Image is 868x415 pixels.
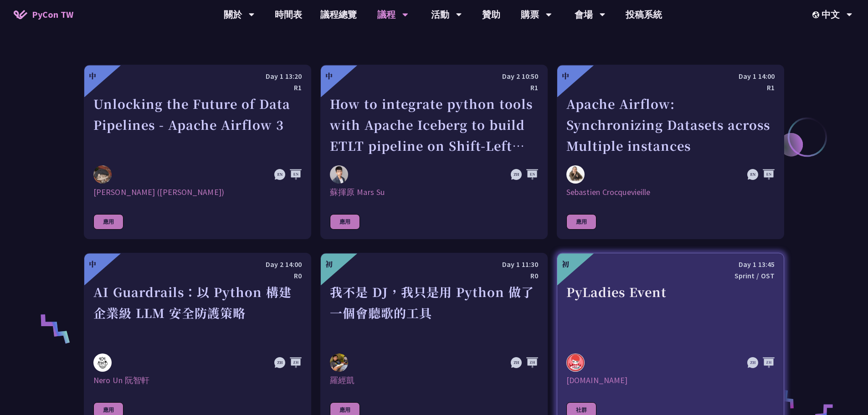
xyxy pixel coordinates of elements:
[330,93,538,156] div: How to integrate python tools with Apache Iceberg to build ETLT pipeline on Shift-Left Architecture
[93,214,123,230] div: 應用
[330,187,538,198] div: 蘇揮原 Mars Su
[562,259,569,270] div: 初
[330,71,538,82] div: Day 2 10:50
[566,282,775,344] div: PyLadies Event
[330,165,348,184] img: 蘇揮原 Mars Su
[566,259,775,270] div: Day 1 13:45
[93,270,302,282] div: R0
[566,187,775,198] div: Sebastien Crocquevieille
[330,375,538,386] div: 羅經凱
[566,354,585,372] img: pyladies.tw
[566,93,775,156] div: Apache Airflow: Synchronizing Datasets across Multiple instances
[566,82,775,93] div: R1
[93,93,302,156] div: Unlocking the Future of Data Pipelines - Apache Airflow 3
[93,82,302,93] div: R1
[330,82,538,93] div: R1
[89,259,96,270] div: 中
[84,65,311,239] a: 中 Day 1 13:20 R1 Unlocking the Future of Data Pipelines - Apache Airflow 3 李唯 (Wei Lee) [PERSON_N...
[325,259,333,270] div: 初
[566,165,585,184] img: Sebastien Crocquevieille
[93,259,302,270] div: Day 2 14:00
[93,375,302,386] div: Nero Un 阮智軒
[93,187,302,198] div: [PERSON_NAME] ([PERSON_NAME])
[93,165,112,184] img: 李唯 (Wei Lee)
[32,8,73,21] span: PyCon TW
[566,71,775,82] div: Day 1 14:00
[320,65,548,239] a: 中 Day 2 10:50 R1 How to integrate python tools with Apache Iceberg to build ETLT pipeline on Shif...
[330,214,360,230] div: 應用
[566,214,596,230] div: 應用
[330,354,348,372] img: 羅經凱
[566,375,775,386] div: [DOMAIN_NAME]
[812,11,822,18] img: Locale Icon
[93,71,302,82] div: Day 1 13:20
[330,270,538,282] div: R0
[325,71,333,82] div: 中
[93,354,112,372] img: Nero Un 阮智軒
[93,282,302,344] div: AI Guardrails：以 Python 構建企業級 LLM 安全防護策略
[562,71,569,82] div: 中
[330,282,538,344] div: 我不是 DJ，我只是用 Python 做了一個會聽歌的工具
[14,10,27,19] img: Home icon of PyCon TW 2025
[5,3,82,26] a: PyCon TW
[330,259,538,270] div: Day 1 11:30
[566,270,775,282] div: Sprint / OST
[557,65,784,239] a: 中 Day 1 14:00 R1 Apache Airflow: Synchronizing Datasets across Multiple instances Sebastien Crocq...
[89,71,96,82] div: 中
